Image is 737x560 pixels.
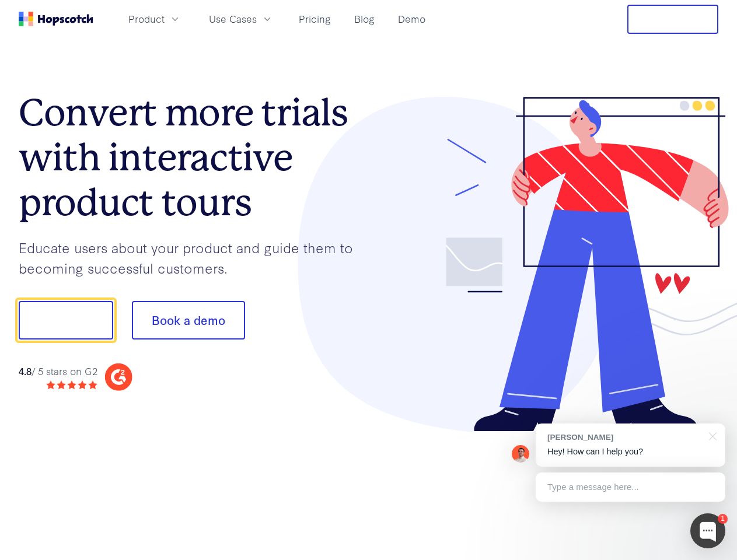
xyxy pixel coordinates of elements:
a: Pricing [294,9,336,29]
span: Use Cases [209,12,257,26]
button: Free Trial [627,5,718,34]
div: [PERSON_NAME] [547,432,702,443]
div: Type a message here... [536,473,725,502]
button: Book a demo [132,301,245,339]
button: Show me! [19,301,113,339]
div: 1 [718,514,728,524]
h1: Convert more trials with interactive product tours [19,90,369,225]
div: / 5 stars on G2 [19,364,97,379]
strong: 4.8 [19,364,32,377]
button: Product [121,9,188,29]
a: Home [19,12,93,26]
p: Hey! How can I help you? [547,446,714,458]
p: Educate users about your product and guide them to becoming successful customers. [19,237,369,278]
button: Use Cases [202,9,280,29]
a: Demo [393,9,430,29]
a: Blog [350,9,379,29]
span: Product [128,12,165,26]
img: Mark Spera [512,445,529,463]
